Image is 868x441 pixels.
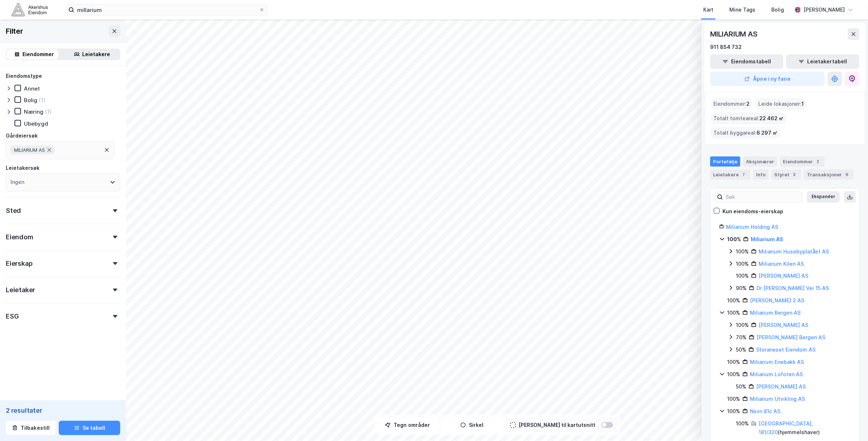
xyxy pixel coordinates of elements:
span: MILIARIUM AS [14,147,45,153]
button: Åpne i ny fane [710,72,825,86]
a: Dr [PERSON_NAME] Vei 15 AS [756,285,829,291]
a: Miliarium AS [751,236,783,242]
div: (1) [45,108,52,115]
button: Ekspander [807,191,840,203]
div: Kart [703,5,713,14]
div: 100% [727,235,741,244]
div: Aksjonærer [743,156,777,167]
span: 6 297 ㎡ [756,129,777,137]
div: Kun eiendoms-eierskap [722,207,783,216]
div: [PERSON_NAME] [804,5,845,14]
div: Mine Tags [729,5,755,14]
div: Leietakersøk [6,164,39,172]
div: Totalt tomteareal : [710,113,787,124]
div: Bolig [24,97,37,104]
a: Miliarium Enebakk AS [750,359,804,365]
button: Sirkel [441,418,503,432]
div: Eiendommer [780,156,825,167]
div: Gårdeiersøk [6,131,38,140]
a: [PERSON_NAME] AS [756,383,806,390]
div: 100% [727,308,740,317]
div: 90% [736,284,747,293]
div: Leietaker [6,286,35,294]
span: 2 [746,100,750,108]
div: Ubebygd [24,120,48,127]
div: Eiendommer : [710,98,752,110]
div: 100% [727,370,740,379]
div: 2 resultater [6,406,120,415]
div: 100% [736,321,749,329]
a: [PERSON_NAME] AS [759,273,808,279]
button: Tilbakestill [6,421,56,435]
iframe: Chat Widget [832,406,868,441]
button: Se tabell [59,421,120,435]
div: [PERSON_NAME] til kartutsnitt [519,421,596,429]
div: Filter [6,25,23,37]
div: 100% [736,260,749,268]
div: Info [753,169,768,180]
div: 70% [736,333,747,342]
div: Eiendom [6,233,33,241]
a: Nsvn 81c AS [750,408,780,414]
a: [PERSON_NAME] AS [759,322,808,328]
div: Eierskap [6,259,32,268]
div: 911 854 732 [710,43,742,51]
div: Ingen [11,178,24,186]
a: Storaneset Eiendom AS [756,346,815,353]
div: Leietakere [710,169,750,180]
div: 100% [727,358,740,366]
div: Kontrollprogram for chat [832,406,868,441]
div: Portefølje [710,156,740,167]
div: Leide lokasjoner : [755,98,807,110]
span: 22 462 ㎡ [759,114,784,123]
div: 100% [736,272,749,280]
div: Styret [771,169,801,180]
div: 7 [740,171,747,178]
div: (1) [39,97,46,104]
a: [PERSON_NAME] 2 AS [750,297,804,303]
div: Leietakere [83,50,110,59]
div: 6 [843,171,851,178]
img: akershus-eiendom-logo.9091f326c980b4bce74ccdd9f866810c.svg [12,3,48,16]
a: Miliarium Utvikling AS [750,396,805,402]
div: ( hjemmelshaver ) [759,419,850,437]
div: 100% [727,296,740,305]
div: Bolig [771,5,784,14]
button: Leietakertabell [786,54,859,69]
span: 1 [801,100,804,108]
div: Eiendomstype [6,72,42,80]
div: Næring [24,108,43,115]
div: 100% [736,247,749,256]
div: Totalt byggareal : [710,127,780,139]
div: Transaksjoner [804,169,854,180]
a: [GEOGRAPHIC_DATA], 181/320 [759,420,813,435]
div: ESG [6,312,18,321]
div: MILIARIUM AS [710,28,759,40]
button: Eiendomstabell [710,54,783,69]
a: [PERSON_NAME] Bergen AS [756,334,825,340]
div: 100% [727,395,740,403]
a: Miliarium Kilen AS [759,261,804,267]
div: Annet [24,85,40,92]
a: Miliarium Bergen AS [750,310,801,316]
div: 100% [736,419,749,428]
div: Sted [6,206,21,215]
div: 50% [736,382,746,391]
button: Tegn områder [377,418,439,432]
div: 50% [736,345,746,354]
div: 100% [727,407,740,416]
input: Søk på adresse, matrikkel, gårdeiere, leietakere eller personer [74,4,259,15]
input: Søk [723,192,802,202]
div: 2 [814,158,822,165]
a: Miliarium Husebyplatået AS [759,248,829,255]
a: Miliarium Lofoten AS [750,371,803,377]
div: Eiendommer [23,50,54,59]
div: 3 [791,171,798,178]
a: Miliarium Holding AS [726,224,778,230]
